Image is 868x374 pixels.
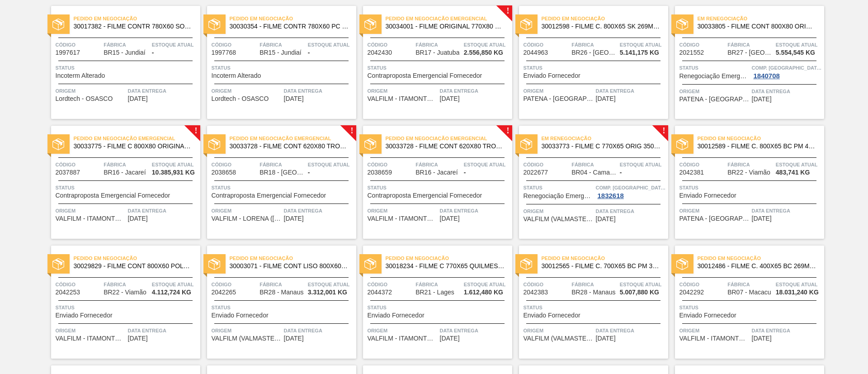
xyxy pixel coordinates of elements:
[415,49,459,56] span: BR17 - Juatuba
[44,126,200,239] a: !statusPedido em Negociação Emergencial30033775 - FILME C 800X80 ORIGINAL MP 269MLCódigo2037887Fá...
[571,289,615,296] span: BR28 - Manaus
[752,215,772,222] span: 01/11/2025
[368,86,438,95] span: Origem
[368,49,392,56] span: 2042430
[56,289,80,296] span: 2042253
[259,169,305,176] span: BR18 - Pernambuco
[368,206,438,215] span: Origem
[776,160,822,169] span: Estoque atual
[128,95,148,102] span: 01/10/2025
[596,95,616,102] span: 11/10/2025
[620,160,666,169] span: Estoque atual
[259,280,306,289] span: Fábrica
[56,63,198,72] span: Status
[524,193,594,199] span: Renegociação Emergencial de Pedido
[524,207,594,216] span: Origem
[542,263,661,270] span: 30012565 - FILME C. 700X65 BC PM 350ML SLK C12 429
[56,215,126,222] span: VALFILM - ITAMONTE (MG)
[74,143,193,150] span: 30033775 - FILME C 800X80 ORIGINAL MP 269ML
[571,169,617,176] span: BR04 - Camaçari
[56,40,102,49] span: Código
[415,280,462,289] span: Fábrica
[542,254,668,263] span: Pedido em Negociação
[284,335,304,342] span: 03/11/2025
[752,63,822,72] span: Comp. Carga
[259,160,306,169] span: Fábrica
[52,138,64,150] img: status
[524,49,548,56] span: 2044963
[679,280,726,289] span: Código
[524,63,666,72] span: Status
[368,183,510,192] span: Status
[152,280,198,289] span: Estoque atual
[56,49,80,56] span: 1997617
[56,206,126,215] span: Origem
[620,280,666,289] span: Estoque atual
[698,134,824,143] span: Pedido em Negociação
[620,49,659,56] span: 5.141,175 KG
[596,207,666,216] span: Data entrega
[212,312,269,319] span: Enviado Fornecedor
[596,192,626,199] div: 1832618
[56,160,102,169] span: Código
[230,263,349,270] span: 30003071 - FILME CONT LISO 800X60 MICRAS
[668,6,824,119] a: statusEm renegociação30033805 - FILME CONT 800X80 ORIG 473 MP C12 429Código2021552FábricaBR27 - [...
[524,312,580,319] span: Enviado Fornecedor
[542,143,661,150] span: 30033773 - FILME C 770X65 ORIG 350ML C12 NIV24
[571,160,618,169] span: Fábrica
[212,49,236,56] span: 1997768
[152,169,195,176] span: 10.385,931 KG
[571,280,618,289] span: Fábrica
[368,303,510,312] span: Status
[524,303,666,312] span: Status
[679,192,736,199] span: Enviado Fornecedor
[386,134,512,143] span: Pedido em Negociação Emergencial
[464,160,510,169] span: Estoque atual
[524,95,594,102] span: PATENA - CAMPO GRANDE (MS)
[368,289,392,296] span: 2044372
[415,160,462,169] span: Fábrica
[56,95,113,102] span: Lordtech - OSASCO
[368,160,414,169] span: Código
[208,138,220,150] img: status
[752,72,782,80] div: 1840708
[776,40,822,49] span: Estoque atual
[727,40,774,49] span: Fábrica
[464,49,503,56] span: 2.556,850 KG
[571,49,617,56] span: BR26 - Uberlândia
[356,126,512,239] a: !statusPedido em Negociação Emergencial30033728 - FILME CONT 620X80 TROP 269ML C8 NIV25Código2038...
[74,23,193,30] span: 30017382 - FILME CONTR 780X60 SODA LT350 429
[128,206,198,215] span: Data entrega
[698,254,824,263] span: Pedido em Negociação
[679,96,750,103] span: PATENA - CAMPO GRANDE (MS)
[152,40,198,49] span: Estoque atual
[308,49,310,56] span: -
[284,86,354,95] span: Data entrega
[212,40,258,49] span: Código
[208,19,220,30] img: status
[200,6,356,119] a: statusPedido em Negociação30030354 - FILME CONTR 780X60 PC LT350 NIV24Código1997768FábricaBR15 - ...
[386,254,512,263] span: Pedido em Negociação
[679,312,736,319] span: Enviado Fornecedor
[56,280,102,289] span: Código
[368,63,510,72] span: Status
[464,280,510,289] span: Estoque atual
[524,72,580,79] span: Enviado Fornecedor
[698,143,817,150] span: 30012589 - FILME C. 800X65 BC PM 473ML C12 429
[56,192,170,199] span: Contraproposta Emergencial Fornecedor
[752,96,772,103] span: 13/10/2025
[679,303,822,312] span: Status
[596,326,666,335] span: Data entrega
[284,215,304,222] span: 27/10/2025
[308,169,310,176] span: -
[440,86,510,95] span: Data entrega
[679,63,750,72] span: Status
[679,160,726,169] span: Código
[56,303,198,312] span: Status
[415,169,458,176] span: BR16 - Jacareí
[212,206,282,215] span: Origem
[752,63,822,80] a: Comp. [GEOGRAPHIC_DATA]1840708
[74,254,200,263] span: Pedido em Negociação
[386,14,512,23] span: Pedido em Negociação Emergencial
[524,216,594,223] span: VALFILM (VALMASTER) - MANAUS (AM)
